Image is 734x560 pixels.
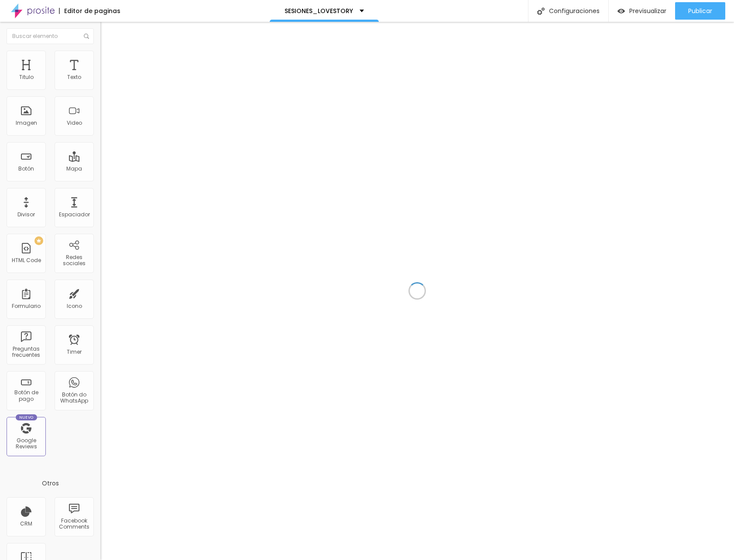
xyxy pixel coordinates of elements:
span: Previsualizar [629,7,666,14]
div: Facebook Comments [57,518,91,530]
div: Mapa [66,166,82,172]
div: HTML Code [12,257,41,263]
img: Icone [537,7,545,15]
div: Icono [67,303,82,309]
span: Publicar [688,7,712,14]
img: Icone [84,34,89,39]
div: Timer [67,349,82,355]
div: Video [67,120,82,126]
div: Botón de pago [9,389,43,402]
div: Espaciador [59,212,90,218]
div: Redes sociales [57,254,91,267]
div: Formulario [12,303,41,309]
div: Botón do WhatsApp [57,392,91,404]
div: Botón [18,166,34,172]
div: Texto [67,74,81,80]
button: Publicar [675,2,725,20]
div: Google Reviews [9,437,43,450]
img: view-1.svg [617,7,625,15]
div: Imagen [16,120,37,126]
div: Preguntas frecuentes [9,346,43,359]
div: Nuevo [16,414,37,420]
div: Divisor [17,212,35,218]
div: Titulo [19,74,34,80]
div: Editor de paginas [59,8,120,14]
p: SESIONES_LOVESTORY [285,8,353,14]
input: Buscar elemento [7,28,94,44]
button: Previsualizar [609,2,675,20]
div: CRM [20,521,32,527]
